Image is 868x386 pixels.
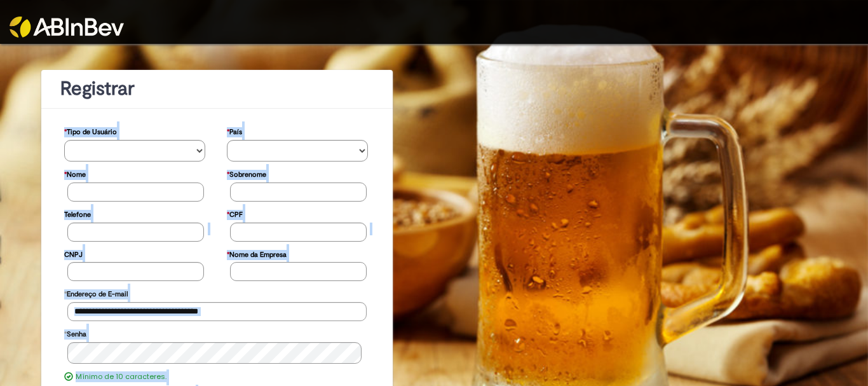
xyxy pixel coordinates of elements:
label: Telefone [64,204,91,223]
label: País [227,121,242,140]
label: CPF [227,204,243,223]
label: Mínimo de 10 caracteres. [76,372,166,382]
label: Sobrenome [227,164,266,183]
img: ABInbev-white.png [10,17,124,38]
label: Nome da Empresa [227,244,287,263]
label: CNPJ [64,244,83,263]
label: Tipo de Usuário [64,121,117,140]
label: Endereço de E-mail [64,284,128,302]
h1: Registrar [60,78,374,99]
label: Nome [64,164,86,183]
label: Senha [64,324,86,342]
